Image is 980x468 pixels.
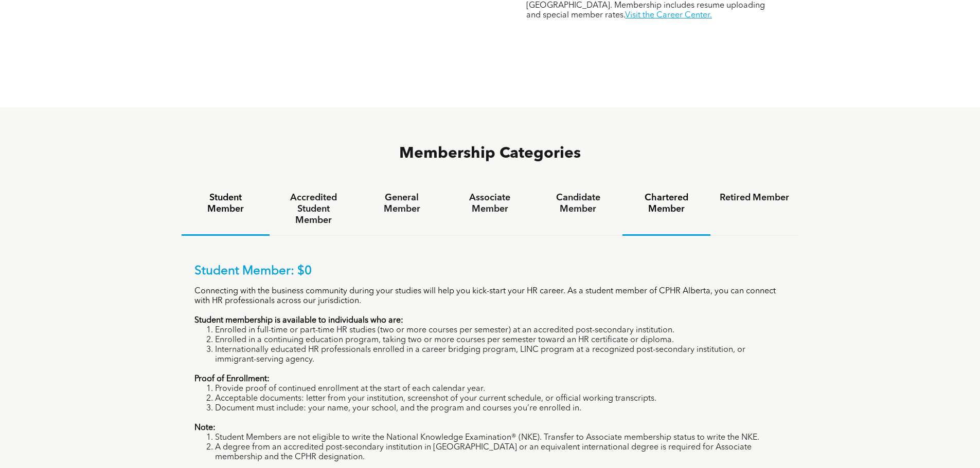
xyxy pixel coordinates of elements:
[455,192,525,215] h4: Associate Member
[215,384,786,394] li: Provide proof of continued enrollment at the start of each calendar year.
[399,146,581,161] span: Membership Categories
[625,11,712,20] a: Visit the Career Center.
[632,192,701,215] h4: Chartered Member
[215,394,786,404] li: Acceptable documents: letter from your institution, screenshot of your current schedule, or offic...
[194,264,786,279] p: Student Member: $0
[215,326,786,335] li: Enrolled in full-time or part-time HR studies (two or more courses per semester) at an accredited...
[194,424,216,432] strong: Note:
[215,443,786,462] li: A degree from an accredited post-secondary institution in [GEOGRAPHIC_DATA] or an equivalent inte...
[367,192,436,215] h4: General Member
[215,335,786,345] li: Enrolled in a continuing education program, taking two or more courses per semester toward an HR ...
[194,316,403,325] strong: Student membership is available to individuals who are:
[215,345,786,365] li: Internationally educated HR professionals enrolled in a career bridging program, LINC program at ...
[720,192,789,203] h4: Retired Member
[543,192,613,215] h4: Candidate Member
[215,433,786,443] li: Student Members are not eligible to write the National Knowledge Examination® (NKE). Transfer to ...
[191,192,260,215] h4: Student Member
[194,375,270,383] strong: Proof of Enrollment:
[194,287,786,306] p: Connecting with the business community during your studies will help you kick-start your HR caree...
[279,192,348,226] h4: Accredited Student Member
[215,404,786,414] li: Document must include: your name, your school, and the program and courses you’re enrolled in.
